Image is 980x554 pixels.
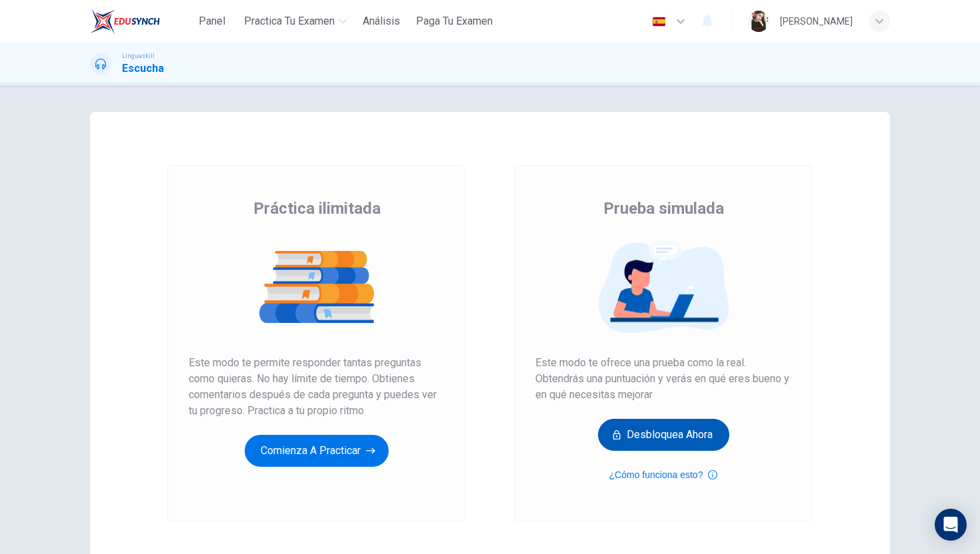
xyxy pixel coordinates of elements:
[651,17,667,27] img: es
[189,355,445,419] span: Este modo te permite responder tantas preguntas como quieras. No hay límite de tiempo. Obtienes c...
[780,13,853,29] div: [PERSON_NAME]
[416,13,493,29] span: Paga Tu Examen
[609,467,718,483] button: ¿Cómo funciona esto?
[357,9,405,33] button: Análisis
[122,51,155,61] span: Linguaskill
[748,11,769,32] img: Profile picture
[90,8,191,35] a: EduSynch logo
[935,509,967,541] div: Open Intercom Messenger
[199,13,225,29] span: Panel
[535,355,791,403] span: Este modo te ofrece una prueba como la real. Obtendrás una puntuación y verás en qué eres bueno y...
[411,9,498,33] button: Paga Tu Examen
[363,13,400,29] span: Análisis
[245,435,389,467] button: Comienza a practicar
[598,419,729,451] button: Desbloquea ahora
[122,61,164,77] h1: Escucha
[244,13,335,29] span: Practica tu examen
[191,9,233,33] button: Panel
[603,198,724,219] span: Prueba simulada
[239,9,352,33] button: Practica tu examen
[90,8,160,35] img: EduSynch logo
[253,198,381,219] span: Práctica ilimitada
